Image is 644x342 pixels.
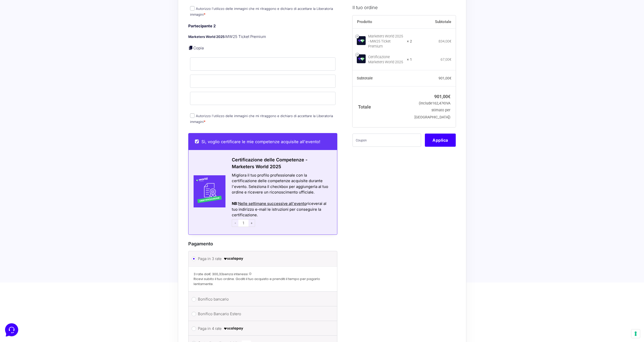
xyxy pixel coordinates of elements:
[198,310,326,318] label: Bonifico Bancario Estero
[188,240,338,247] h3: Pagamento
[248,219,255,227] span: +
[44,169,57,174] p: Messaggi
[223,326,244,332] img: scalapay-logo-black.png
[232,201,331,218] div: : riceverai al tuo indirizzo e-mail le istruzioni per conseguire la certificazione.
[11,74,83,79] input: Cerca un articolo...
[195,139,199,143] input: Sì, voglio certificare le mie competenze acquisite all'evento!
[352,86,412,127] th: Totale
[54,63,93,67] a: Apri Centro Assistenza
[434,94,450,99] bdi: 901,00
[449,39,451,43] span: €
[4,4,85,12] h2: Ciao da Marketers 👋
[357,54,366,63] img: Certificazione Marketers World 2025
[449,76,451,80] span: €
[368,54,404,65] div: Certificazione Marketers World 2025
[412,15,456,28] th: Subtotale
[238,219,248,227] input: 1
[190,6,195,11] input: Autorizzo l'utilizzo delle immagini che mi ritraggono e dichiaro di accettare la Liberatoria imma...
[78,169,85,174] p: Aiuto
[414,101,450,119] small: (include IVA stimato per [GEOGRAPHIC_DATA])
[190,7,333,16] label: Autorizzo l'utilizzo delle immagini che mi ritraggono e dichiaro di accettare la Liberatoria imma...
[189,175,226,207] img: Certificazione-MW24-300x300-1.jpg
[232,201,237,206] strong: NB
[232,173,331,195] div: Migliora il tuo profilo professionale con la certificazione delle competenze acquisite durante l'...
[190,113,195,118] input: Autorizzo l'utilizzo delle immagini che mi ritraggono e dichiaro di accettare la Liberatoria imma...
[223,256,244,262] img: scalapay-logo-black.png
[352,15,412,28] th: Prodotto
[449,57,451,61] span: €
[201,139,320,144] span: Sì, voglio certificare le mie competenze acquisite all'evento!
[425,133,456,146] button: Applica
[232,219,238,227] span: -
[8,63,39,67] span: Trova una risposta
[448,94,450,99] span: €
[8,28,18,38] img: dark
[4,322,19,337] iframe: Customerly Messenger Launcher
[198,255,326,263] label: Paga in 3 rate
[193,46,204,50] a: Copia
[407,57,412,62] strong: × 1
[352,70,412,86] th: Subtotale
[8,42,93,53] button: Inizia una conversazione
[8,20,43,24] span: Le tue conversazioni
[238,201,306,206] span: Nelle settimane successive all'evento
[190,114,333,124] label: Autorizzo l'utilizzo delle immagini che mi ritraggono e dichiaro di accettare la Liberatoria imma...
[198,325,326,332] label: Paga in 4 rate
[357,36,366,45] img: Marketers World 2025 - MW25 Ticket Premium
[33,46,75,50] span: Inizia una conversazione
[188,34,338,40] p: MW25 Ticket Premium
[443,101,445,105] span: €
[232,157,307,169] span: Certificazione delle Competenze - Marketers World 2025
[24,28,34,38] img: dark
[407,39,412,44] strong: × 2
[439,76,451,80] bdi: 901,00
[66,162,97,174] button: Aiuto
[188,23,338,29] h4: Partecipante 2
[35,162,66,174] button: Messaggi
[4,162,35,174] button: Home
[352,133,421,146] input: Coupon
[441,57,451,61] bdi: 67,00
[188,35,225,39] strong: Marketers World 2025:
[631,329,640,338] button: Le tue preferenze relative al consenso per le tecnologie di tracciamento
[188,45,193,50] a: Copia i dettagli dell'acquirente
[368,34,404,49] div: Marketers World 2025 - MW25 Ticket Premium
[432,101,445,105] span: 162,47
[198,295,326,303] label: Bonifico bancario
[232,195,331,201] div: Azioni del messaggio
[352,4,456,11] h3: Il tuo ordine
[439,39,451,43] bdi: 834,00
[16,28,26,38] img: dark
[15,169,24,174] p: Home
